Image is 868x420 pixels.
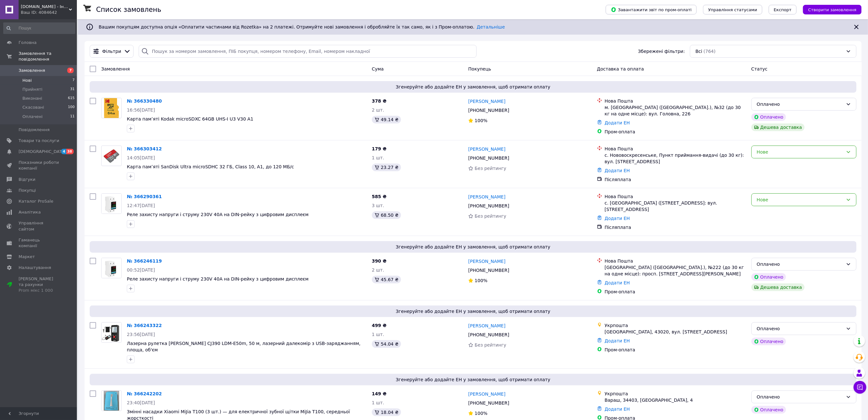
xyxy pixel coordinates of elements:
div: [PHONE_NUMBER] [467,399,511,407]
a: Фото товару [101,322,122,343]
img: Фото товару [102,194,121,214]
div: м. [GEOGRAPHIC_DATA] ([GEOGRAPHIC_DATA].), №32 (до 30 кг на одне місце): вул. Головна, 226 [605,104,746,117]
a: Карта памʼяті SanDisk Ultra microSDHC 32 ГБ, Class 10, A1, до 120 МБ/с [127,164,294,169]
span: Фільтри [102,48,121,55]
a: № 366290361 [127,194,162,199]
span: 378 ₴ [372,98,387,104]
div: Нова Пошта [605,193,746,200]
a: [PERSON_NAME] [468,391,505,397]
span: [PERSON_NAME] та рахунки [19,276,59,294]
a: [PERSON_NAME] [468,323,505,329]
span: 149 ₴ [372,391,387,396]
a: Створити замовлення [797,7,862,12]
div: Укрпошта [605,391,746,397]
span: Покупці [19,188,36,193]
img: Фото товару [102,323,121,342]
span: 1 шт. [372,332,384,337]
div: с. Нововоскресенське, Пункт приймання-видачі (до 30 кг): вул. [STREET_ADDRESS] [605,152,746,165]
span: Створити замовлення [808,7,856,12]
span: Без рейтингу [475,166,506,171]
span: Управління сайтом [19,220,59,232]
span: 4 [61,149,66,154]
a: Додати ЕН [605,168,630,173]
button: Завантажити звіт по пром-оплаті [606,5,697,14]
span: Відгуки [19,177,35,182]
div: Оплачено [751,113,786,121]
div: Оплачено [751,406,786,414]
div: Укрпошта [605,322,746,329]
span: Гаманець компанії [19,237,59,249]
div: [GEOGRAPHIC_DATA] ([GEOGRAPHIC_DATA].), №222 (до 30 кг на одне місце): просп. [STREET_ADDRESS][PE... [605,264,746,277]
a: [PERSON_NAME] [468,146,505,152]
div: Оплачено [751,273,786,281]
a: Додати ЕН [605,407,630,412]
div: Пром-оплата [605,347,746,353]
span: 1 шт. [372,400,384,405]
a: № 366242202 [127,391,162,396]
span: 615 [68,96,75,101]
span: Оплачені [22,114,43,120]
input: Пошук [3,22,75,34]
h1: Список замовлень [96,6,161,13]
span: Завантажити звіт по пром-оплаті [611,7,692,13]
a: [PERSON_NAME] [468,98,505,105]
span: [DEMOGRAPHIC_DATA] [19,149,66,155]
a: Фото товару [101,146,122,166]
div: Післяплата [605,176,746,183]
button: Створити замовлення [803,5,862,14]
span: Покупець [468,66,491,71]
a: Реле захисту напруги і струму 230V 40A на DIN-рейку з цифровим дисплеєм [127,276,308,281]
span: Вашим покупцям доступна опція «Оплатити частинами від Rozetka» на 2 платежі. Отримуйте нові замов... [99,24,505,29]
div: Ваш ID: 4084642 [21,10,77,15]
span: Замовлення [101,66,130,71]
span: 23:56[DATE] [127,332,155,337]
span: Збережені фільтри: [638,48,685,55]
span: 585 ₴ [372,194,387,199]
div: [PHONE_NUMBER] [467,266,511,275]
span: 12:47[DATE] [127,203,155,208]
span: Всі [695,48,702,55]
button: Експорт [769,5,797,14]
button: Чат з покупцем [854,381,866,394]
span: Скасовані [22,105,44,110]
div: Prom мікс 1 000 [19,288,59,293]
div: Дешева доставка [751,123,805,131]
a: Лазерна рулетка [PERSON_NAME] CJ390 LDM-E50m, 50 м, лазерний далекомір з USB-заряджанням, площа, ... [127,341,361,352]
span: 3 шт. [372,203,384,208]
div: Нова Пошта [605,146,746,152]
span: 23:40[DATE] [127,400,155,405]
a: № 366303412 [127,146,162,151]
span: (764) [704,49,716,54]
div: Оплачено [757,101,843,108]
span: Показники роботи компанії [19,160,59,171]
a: Додати ЕН [605,120,630,125]
div: [PHONE_NUMBER] [467,330,511,339]
span: Замовлення та повідомлення [19,51,77,62]
span: Товари та послуги [19,138,59,144]
a: Додати ЕН [605,216,630,221]
a: Реле захисту напруги і струму 230V 40A на DIN-рейку з цифровим дисплеєм [127,212,308,217]
div: Пром-оплата [605,289,746,295]
span: Без рейтингу [475,214,506,219]
span: 00:52[DATE] [127,267,155,273]
span: Доставка та оплата [597,66,644,71]
span: Карта памʼяті Kodak microSDXC 64GB UHS-I U3 V30 A1 [127,116,253,122]
span: Аналітика [19,209,41,215]
span: Повідомлення [19,127,50,133]
span: Експорт [774,7,792,12]
div: 54.04 ₴ [372,340,401,348]
a: Фото товару [101,258,122,278]
span: Прийняті [22,87,42,92]
span: 2 шт. [372,267,384,273]
span: 1 шт. [372,155,384,160]
div: 23.27 ₴ [372,164,401,171]
span: 31 [70,87,75,92]
img: Фото товару [102,147,121,164]
div: Оплачено [757,261,843,268]
div: с. [GEOGRAPHIC_DATA] ([STREET_ADDRESS]: вул. [STREET_ADDRESS] [605,200,746,213]
div: Післяплата [605,224,746,231]
span: Нові [22,78,32,83]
